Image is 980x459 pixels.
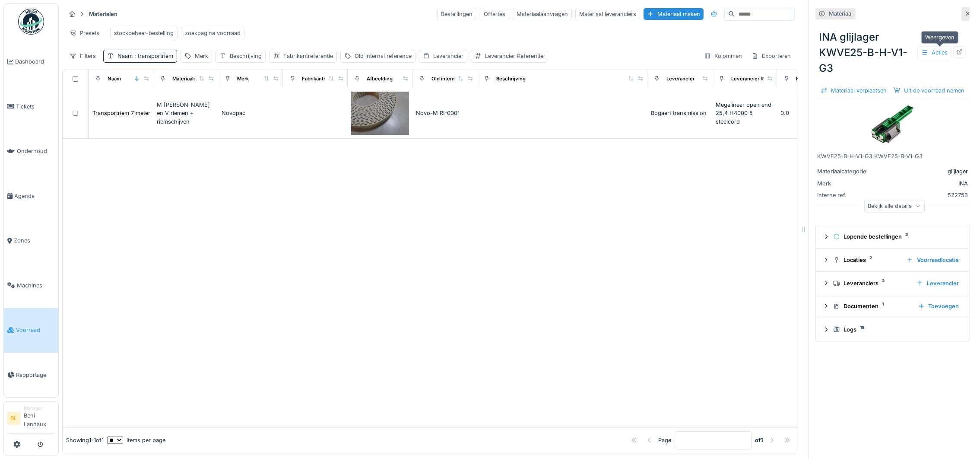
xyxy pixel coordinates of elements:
div: Materiaal maken [644,8,704,20]
div: stockbeheer-bestelling [114,29,174,37]
a: BL ManagerBeni Lannaux [7,405,55,434]
div: Leverancier Referentie [731,75,785,83]
div: Materiaal verplaatsen [817,85,890,96]
div: Transportriem 7 meter [92,109,150,117]
summary: Leveranciers2Leverancier [819,275,966,291]
div: Exporteren [748,50,795,62]
div: Merk [817,179,882,188]
a: Tickets [4,84,58,129]
div: Fabrikantreferentie [302,75,347,83]
div: Offertes [480,8,509,20]
div: Locaties [833,256,900,264]
div: Beschrijving [230,52,262,60]
div: Interne ref. [817,191,882,199]
div: Materiaal leveranciers [575,8,640,20]
div: Bestellingen [437,8,476,20]
summary: Lopende bestellingen2 [819,229,966,245]
div: Lopende bestellingen [833,233,959,241]
div: Leveranciers [833,279,910,287]
div: Beschrijving [496,75,526,83]
span: Agenda [14,192,55,200]
div: Kolommen [700,50,746,62]
li: Beni Lannaux [24,405,55,432]
span: Megalinear open end 25,4 H4000 5 steelcord [716,102,771,124]
div: Logs [833,325,959,334]
div: Novo-M RI-0001 [416,109,474,117]
a: Rapportage [4,353,58,398]
div: KWVE25-B-H-V1-G3 KWVE25-B-V1-G3 [817,152,968,160]
strong: Materialen [86,10,121,18]
div: Documenten [833,302,911,310]
div: Weergeven [921,31,958,44]
div: Leverancier [913,277,962,289]
div: Novopac [222,109,279,117]
div: zoekpagina voorraad [185,29,241,37]
div: Page [658,436,671,444]
a: Voorraad [4,308,58,353]
div: Merk [195,52,208,60]
div: Showing 1 - 1 of 1 [66,436,104,444]
img: Badge_color-CXgf-gQk.svg [18,9,44,35]
div: items per page [107,436,165,444]
div: Materiaal [829,10,853,18]
div: 0.0 [780,109,838,117]
div: Afbeelding [367,75,393,83]
div: Uit de voorraad nemen [890,85,968,96]
div: glijlager [885,167,968,175]
div: Naam [108,75,121,83]
span: : transportriem [133,53,173,59]
img: INA glijlager KWVE25-B-H-V1-G3 [871,102,914,145]
a: Agenda [4,174,58,219]
span: Tickets [16,102,55,111]
div: Acties [917,46,951,59]
a: Onderhoud [4,129,58,174]
a: Machines [4,263,58,308]
span: Rapportage [16,371,55,379]
div: INA [885,179,968,188]
span: Zones [14,236,55,245]
div: M [PERSON_NAME] en V riemen + riemschijven [157,101,215,126]
span: Bogaert transmission [651,110,707,116]
strong: of 1 [755,436,763,444]
summary: Logs18 [819,322,966,338]
div: INA glijlager KWVE25-B-H-V1-G3 [815,26,970,80]
div: Toevoegen [914,300,962,312]
img: Transportriem 7 meter [351,92,409,135]
div: Manager [24,405,55,411]
div: Old internal reference [355,52,412,60]
a: Dashboard [4,39,58,84]
div: Materiaalcategorie [817,167,882,175]
div: Naam [117,52,173,60]
div: Leverancier [666,75,695,83]
span: Voorraad [16,326,55,334]
div: 522753 [885,191,968,199]
div: Leverancier Referentie [485,52,543,60]
div: Presets [66,27,103,39]
summary: Documenten1Toevoegen [819,299,966,315]
li: BL [7,412,20,425]
span: Dashboard [15,57,55,66]
a: Zones [4,218,58,263]
div: Filters [66,50,100,62]
summary: Locaties2Voorraadlocatie [819,252,966,268]
span: Onderhoud [17,147,55,155]
div: Materiaalaanvragen [513,8,572,20]
span: Machines [17,281,55,290]
div: Hoeveelheid [796,75,826,83]
div: Voorraadlocatie [903,254,962,266]
div: Materiaalcategorie [172,75,216,83]
div: Bekijk alle details [864,200,925,212]
div: Merk [237,75,249,83]
div: Leverancier [433,52,463,60]
div: Old internal reference [431,75,483,83]
div: Fabrikantreferentie [283,52,333,60]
